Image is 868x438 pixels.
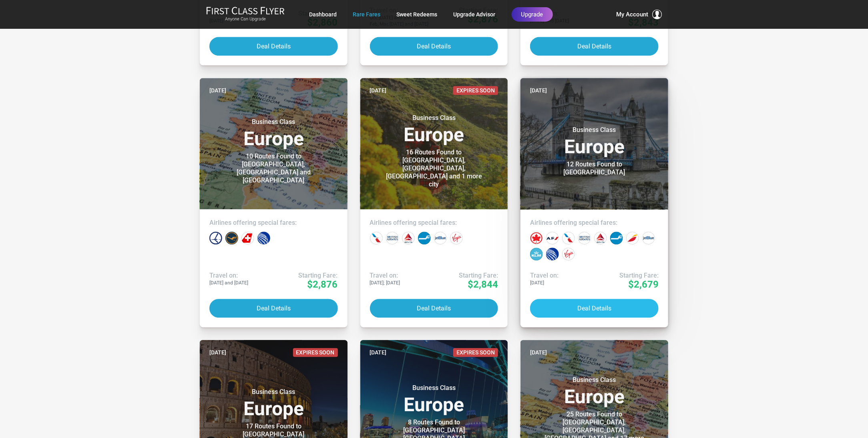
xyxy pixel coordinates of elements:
[223,152,323,184] div: 10 Routes Found to [GEOGRAPHIC_DATA], [GEOGRAPHIC_DATA] and [GEOGRAPHIC_DATA]
[545,126,645,134] small: Business Class
[578,232,591,244] div: British Airways
[209,388,338,418] h3: Europe
[384,384,484,392] small: Business Class
[370,299,498,318] button: Deal Details
[546,248,559,260] div: United
[370,37,498,56] button: Deal Details
[530,219,659,227] h4: Airlines offering special fares:
[453,86,498,95] span: Expires Soon
[450,232,463,244] div: Virgin Atlantic
[562,248,575,260] div: Virgin Atlantic
[241,232,254,244] div: Swiss
[209,37,338,56] button: Deal Details
[360,78,508,327] a: [DATE]Expires SoonBusiness ClassEurope16 Routes Found to [GEOGRAPHIC_DATA], [GEOGRAPHIC_DATA], [G...
[530,232,543,244] div: Air Canada
[309,7,337,22] a: Dashboard
[530,86,547,95] time: [DATE]
[562,232,575,244] div: American Airlines
[434,232,447,244] div: JetBlue
[616,10,662,19] button: My Account
[454,7,496,22] a: Upgrade Advisor
[626,232,639,244] div: Iberia
[520,78,668,327] a: [DATE]Business ClassEurope12 Routes Found to [GEOGRAPHIC_DATA]Airlines offering special fares:Tra...
[209,118,338,148] h3: Europe
[397,7,438,22] a: Sweet Redeems
[370,232,383,244] div: American Airlines
[530,299,659,318] button: Deal Details
[512,7,553,22] a: Upgrade
[386,232,399,244] div: British Airways
[530,248,543,260] div: KLM
[209,299,338,318] button: Deal Details
[530,37,659,56] button: Deal Details
[225,232,238,244] div: Lufthansa
[530,376,659,406] h3: Europe
[206,16,285,22] small: Anyone Can Upgrade
[209,348,226,357] time: [DATE]
[370,219,498,227] h4: Airlines offering special fares:
[209,232,222,244] div: Lot Polish
[209,219,338,227] h4: Airlines offering special fares:
[418,232,431,244] div: Finnair
[223,388,323,396] small: Business Class
[384,148,484,188] div: 16 Routes Found to [GEOGRAPHIC_DATA], [GEOGRAPHIC_DATA], [GEOGRAPHIC_DATA] and 1 more city
[642,232,655,244] div: JetBlue
[402,232,415,244] div: Delta Airlines
[223,118,323,126] small: Business Class
[293,348,338,357] span: Expires Soon
[594,232,607,244] div: Delta Airlines
[530,126,659,156] h3: Europe
[384,114,484,122] small: Business Class
[257,232,270,244] div: United
[206,6,285,15] img: First Class Flyer
[353,7,381,22] a: Rare Fares
[206,6,285,22] a: First Class FlyerAnyone Can Upgrade
[370,348,387,357] time: [DATE]
[616,10,648,19] span: My Account
[200,78,348,327] a: [DATE]Business ClassEurope10 Routes Found to [GEOGRAPHIC_DATA], [GEOGRAPHIC_DATA] and [GEOGRAPHIC...
[370,384,498,414] h3: Europe
[545,160,645,176] div: 12 Routes Found to [GEOGRAPHIC_DATA]
[209,86,226,95] time: [DATE]
[370,86,387,95] time: [DATE]
[370,114,498,144] h3: Europe
[530,348,547,357] time: [DATE]
[453,348,498,357] span: Expires Soon
[610,232,623,244] div: Finnair
[546,232,559,244] div: Air France
[545,376,645,384] small: Business Class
